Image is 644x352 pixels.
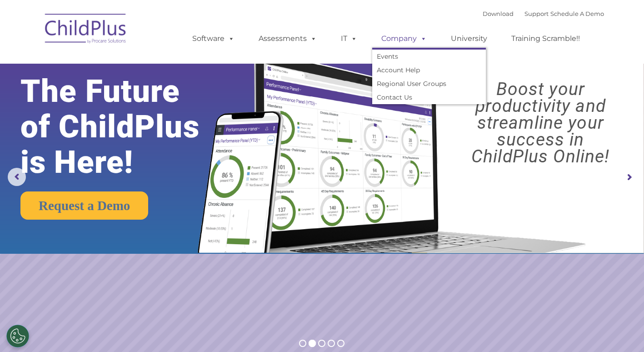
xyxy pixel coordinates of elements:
[126,60,154,67] span: Last name
[524,10,549,17] a: Support
[372,50,486,63] a: Events
[372,63,486,77] a: Account Help
[20,191,148,220] a: Request a Demo
[40,7,131,53] img: ChildPlus by Procare Solutions
[442,30,496,48] a: University
[483,10,514,17] a: Download
[372,91,486,104] a: Contact Us
[126,97,165,104] span: Phone number
[250,30,326,48] a: Assessments
[550,10,604,17] a: Schedule A Demo
[20,74,226,180] rs-layer: The Future of ChildPlus is Here!
[372,77,486,91] a: Regional User Groups
[502,30,589,48] a: Training Scramble!!
[372,30,436,48] a: Company
[483,10,604,17] font: |
[445,81,636,165] rs-layer: Boost your productivity and streamline your success in ChildPlus Online!
[183,30,244,48] a: Software
[332,30,366,48] a: IT
[6,325,29,347] button: Cookies Settings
